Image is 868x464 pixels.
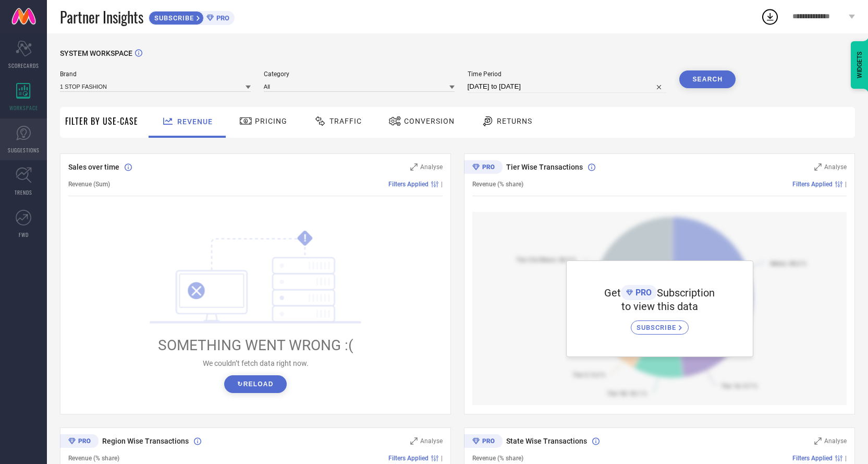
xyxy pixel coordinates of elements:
span: | [441,455,443,462]
div: Premium [60,434,99,450]
a: SUBSCRIBE [631,313,689,335]
span: Analyse [824,163,847,171]
span: SCORECARDS [8,62,39,69]
span: Analyse [420,163,443,171]
div: Premium [464,160,503,176]
span: Traffic [329,117,362,125]
span: Analyse [824,437,847,445]
span: SOMETHING WENT WRONG :( [158,337,353,354]
span: Revenue [177,117,213,126]
span: Time Period [468,70,667,78]
span: Pricing [255,117,287,125]
span: PRO [633,288,652,298]
span: Filters Applied [792,455,833,462]
span: | [441,181,443,188]
tspan: ! [304,232,307,244]
input: Select time period [468,80,667,93]
span: Region Wise Transactions [102,437,189,445]
div: Open download list [761,7,779,26]
svg: Zoom [814,163,822,171]
button: ↻Reload [224,375,286,393]
svg: Zoom [410,437,418,445]
span: Conversion [404,117,455,125]
svg: Zoom [410,163,418,171]
span: Filters Applied [388,181,429,188]
span: to view this data [621,300,698,313]
span: Filters Applied [792,181,833,188]
span: Filters Applied [388,455,429,462]
span: WORKSPACE [9,104,38,112]
span: Revenue (% share) [472,181,523,188]
span: Brand [60,70,251,78]
span: Analyse [420,437,443,445]
span: We couldn’t fetch data right now. [203,359,309,367]
span: | [845,181,847,188]
span: Get [604,287,621,299]
span: Category [264,70,455,78]
span: Revenue (Sum) [68,181,110,188]
span: Revenue (% share) [68,455,119,462]
svg: Zoom [814,437,822,445]
span: FWD [19,231,29,239]
span: | [845,455,847,462]
span: Returns [497,117,532,125]
span: PRO [214,14,229,22]
span: Filter By Use-Case [65,115,138,127]
span: SYSTEM WORKSPACE [60,49,132,57]
span: Revenue (% share) [472,455,523,462]
span: Partner Insights [60,6,143,28]
span: SUGGESTIONS [8,146,40,154]
span: SUBSCRIBE [149,14,197,22]
span: Subscription [657,287,715,299]
span: Sales over time [68,163,119,171]
a: SUBSCRIBEPRO [149,8,235,25]
button: Search [679,70,736,88]
span: State Wise Transactions [506,437,587,445]
span: TRENDS [15,188,32,196]
div: Premium [464,434,503,450]
span: SUBSCRIBE [637,324,679,331]
span: Tier Wise Transactions [506,163,583,171]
